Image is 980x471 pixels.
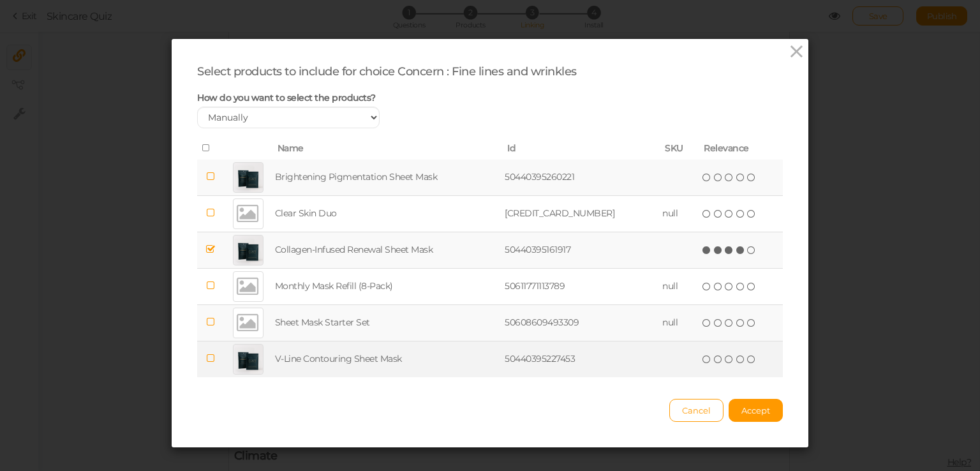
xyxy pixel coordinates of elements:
td: V‑Line Contouring Sheet Mask [272,341,502,377]
i: five [747,355,756,364]
i: five [747,209,756,218]
tr: Sheet Mask Starter Set 50608609493309 null [197,304,783,341]
span: Cancel [682,405,711,415]
tr: Collagen‑Infused Renewal Sheet Mask 50440395161917 [197,232,783,268]
i: one [702,246,711,255]
td: [CREDIT_CARD_NUMBER] [502,195,660,232]
div: Select products to include for choice Concern : Fine lines and wrinkles [197,64,783,79]
tr: Brightening Pigmentation Sheet Mask 50440395260221 [197,160,783,196]
td: 50608609493309 [502,304,660,341]
i: two [714,173,723,182]
i: four [736,209,745,218]
tr: Clear Skin Duo [CREDIT_CARD_NUMBER] null [197,195,783,232]
td: 50440395260221 [502,160,660,196]
td: 50440395161917 [502,232,660,268]
span: Id [507,142,516,154]
i: three [725,355,734,364]
tr: V‑Line Contouring Sheet Mask 50440395227453 [197,341,783,377]
i: one [702,355,711,364]
i: one [702,173,711,182]
i: three [725,246,734,255]
td: null [660,268,699,304]
th: Relevance [699,138,783,160]
td: 50611771113789 [502,268,660,304]
td: Sheet Mask Starter Set [272,304,502,341]
i: two [714,318,723,327]
i: three [725,209,734,218]
span: Name [278,142,304,154]
button: Accept [729,399,783,422]
i: two [714,355,723,364]
i: five [747,246,756,255]
td: Clear Skin Duo [272,195,502,232]
i: four [736,282,745,291]
i: five [747,173,756,182]
i: three [725,318,734,327]
i: four [736,355,745,364]
td: Brightening Pigmentation Sheet Mask [272,160,502,196]
span: Accept [741,405,770,415]
span: How do you want to select the products? [197,92,376,103]
i: four [736,246,745,255]
button: Cancel [669,399,724,422]
i: two [714,246,723,255]
tr: Monthly Mask Refill (8-Pack) 50611771113789 null [197,268,783,304]
td: null [660,304,699,341]
i: one [702,318,711,327]
td: 50440395227453 [502,341,660,377]
i: two [714,209,723,218]
i: four [736,173,745,182]
td: null [660,195,699,232]
i: five [747,282,756,291]
i: one [702,282,711,291]
i: five [747,318,756,327]
i: three [725,282,734,291]
i: two [714,282,723,291]
i: one [702,209,711,218]
i: three [725,173,734,182]
i: four [736,318,745,327]
td: Monthly Mask Refill (8-Pack) [272,268,502,304]
td: Collagen‑Infused Renewal Sheet Mask [272,232,502,268]
th: SKU [660,138,699,160]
